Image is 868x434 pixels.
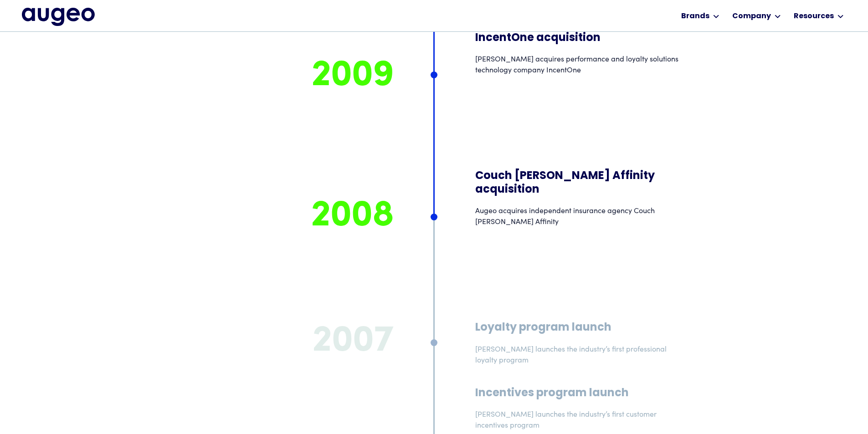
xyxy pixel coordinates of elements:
[179,56,393,97] div: 2009
[179,321,393,362] div: 2007
[732,11,771,22] div: Company
[475,408,689,430] div: [PERSON_NAME] launches the industry’s first customer incentives program
[681,11,709,22] div: Brands
[22,8,95,26] img: Augeo's full logo in midnight blue.
[475,169,689,197] h3: Couch [PERSON_NAME] Affinity acquisition
[22,8,95,26] a: home
[179,196,393,237] div: 2008
[794,11,834,22] div: Resources
[475,387,689,400] h3: Incentives program launch
[475,343,689,365] div: [PERSON_NAME] launches the industry’s first professional loyalty program
[475,204,689,226] div: Augeo acquires independent insurance agency Couch [PERSON_NAME] Affinity
[475,53,689,75] div: [PERSON_NAME] acquires performance and loyalty solutions technology company IncentOne
[475,321,689,335] h3: Loyalty program launch
[475,31,689,45] h3: IncentOne acquisition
